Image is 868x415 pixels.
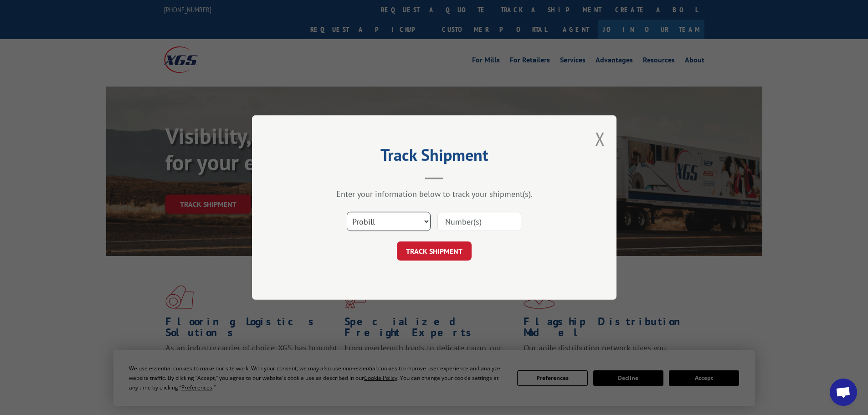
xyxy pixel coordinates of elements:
[437,212,521,231] input: Number(s)
[830,379,857,406] div: Open chat
[298,189,571,199] div: Enter your information below to track your shipment(s).
[595,127,605,151] button: Close modal
[397,241,472,261] button: TRACK SHIPMENT
[298,149,571,166] h2: Track Shipment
